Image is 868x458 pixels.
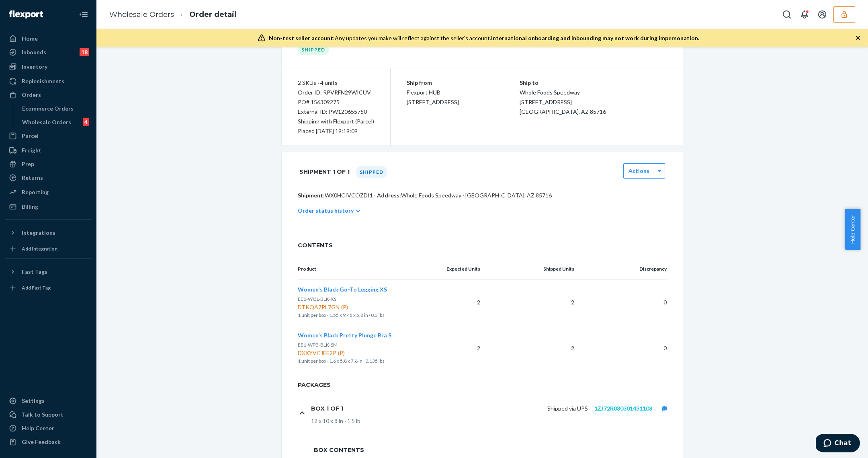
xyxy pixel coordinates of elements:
[298,117,374,126] p: Shipping with Flexport (Parcel)
[5,144,92,157] a: Freight
[298,88,374,97] div: Order ID: RPVRFN29WICUV
[816,434,860,454] iframe: Opens a widget where you can chat to one of our agents
[22,118,71,126] div: Wholesale Orders
[5,408,92,421] button: Talk to Support
[22,63,47,71] div: Inventory
[5,422,92,435] a: Help Center
[796,6,813,23] button: Open notifications
[493,265,574,273] p: Shipped Units
[587,298,667,306] p: 0
[547,405,588,413] p: Shipped via UPS
[83,118,89,126] div: 4
[5,171,92,184] a: Returns
[269,35,335,41] span: Non-test seller account:
[103,3,243,27] ol: breadcrumbs
[22,35,38,43] div: Home
[493,344,574,352] p: 2
[587,344,667,352] p: 0
[22,77,64,85] div: Replenishments
[5,60,92,73] a: Inventory
[298,107,374,117] div: External ID: PW120655750
[377,192,401,199] span: Address:
[298,311,434,319] p: 1 unit per box · 1.55 x 9.45 x 5.8 in · 0.3 lbs
[298,192,325,199] span: Shipment:
[22,174,43,182] div: Returns
[491,35,699,41] span: International onboarding and inbounding may not work during impersonation.
[298,332,391,339] span: Women's Black Pretty Plunge Bra S
[407,89,459,105] span: Flexport HUB [STREET_ADDRESS]
[298,342,338,348] span: EE1-WPB-BLK-SM
[298,357,434,365] p: 1 unit per box · 1.6 x 5.8 x 7.6 in · 0.135 lbs
[298,78,374,88] div: 2 SKUs · 4 units
[814,6,830,23] button: Open account menu
[356,166,387,178] div: Shipped
[5,75,92,88] a: Replenishments
[18,116,92,129] a: Wholesale Orders4
[189,10,236,19] a: Order detail
[5,32,92,45] a: Home
[298,331,391,339] button: Women's Black Pretty Plunge Bra S
[269,34,699,42] div: Any updates you make will reflect against the seller's account.
[80,48,89,56] div: 18
[22,284,51,291] div: Add Fast Tag
[336,349,346,357] div: (P)
[340,303,350,311] div: (P)
[779,6,795,23] button: Open Search Box
[5,435,92,448] button: Give Feedback
[22,146,41,154] div: Freight
[298,126,374,136] div: Placed [DATE] 19:19:09
[493,298,574,306] p: 2
[299,163,350,180] h1: Shipment 1 of 1
[298,241,667,249] span: CONTENTS
[446,344,480,352] p: 2
[5,226,92,239] button: Integrations
[5,265,92,278] button: Fast Tags
[520,89,606,115] span: Whole Foods Speedway [STREET_ADDRESS] [GEOGRAPHIC_DATA], AZ 85716
[298,303,434,311] span: DTKQA7PL7GN
[282,381,683,395] h2: Packages
[587,265,667,273] p: Discrepancy
[22,438,61,446] div: Give Feedback
[22,245,57,252] div: Add Integration
[22,424,54,432] div: Help Center
[311,417,676,425] div: 12 x 10 x 8 in · 1.5 lb
[520,78,667,88] p: Ship to
[298,265,434,273] p: Product
[22,188,49,196] div: Reporting
[5,394,92,407] a: Settings
[22,160,34,168] div: Prep
[311,405,343,412] h1: Box 1 of 1
[5,242,92,255] a: Add Integration
[5,46,92,59] a: Inbounds18
[845,209,860,250] button: Help Center
[5,186,92,199] a: Reporting
[5,158,92,170] a: Prep
[5,200,92,213] a: Billing
[22,48,46,56] div: Inbounds
[298,349,434,357] span: DXXYVCJEE2P
[5,129,92,142] a: Parcel
[22,132,39,140] div: Parcel
[298,44,329,55] div: Shipped
[5,281,92,294] a: Add Fast Tag
[22,397,45,405] div: Settings
[109,10,174,19] a: Wholesale Orders
[446,265,480,273] p: Expected Units
[298,285,387,294] button: Women's Black Go-To Legging XS
[298,191,667,199] p: WX0HCIVCOZDI1 · Whole Foods Speedway · [GEOGRAPHIC_DATA], AZ 85716
[407,78,520,88] p: Ship from
[22,203,38,211] div: Billing
[298,296,336,302] span: EE1-WQL-BLK-XS
[18,102,92,115] a: Ecommerce Orders
[446,298,480,306] p: 2
[298,286,387,293] span: Women's Black Go-To Legging XS
[298,207,354,215] p: Order status history
[594,405,652,412] a: 1ZJ72R080301431108
[22,229,55,237] div: Integrations
[5,88,92,101] a: Orders
[22,91,41,99] div: Orders
[22,105,74,113] div: Ecommerce Orders
[9,10,43,18] img: Flexport logo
